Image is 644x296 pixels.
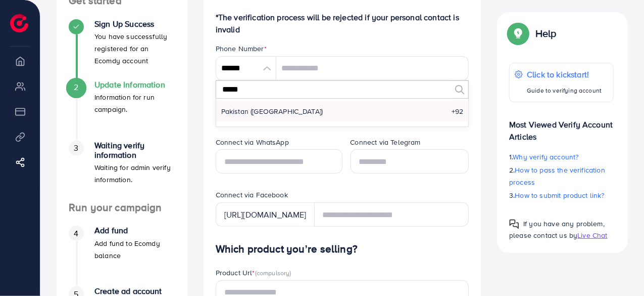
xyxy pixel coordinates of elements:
img: Popup guide [509,219,519,229]
span: If you have any problem, please contact us by [509,219,605,240]
p: Most Viewed Verify Account Articles [509,110,614,143]
p: Click to kickstart! [527,68,602,80]
span: Pakistan (‫[GEOGRAPHIC_DATA]‬‎) [221,106,323,116]
span: Why verify account? [513,152,579,162]
label: Connect via WhatsApp [216,137,289,147]
p: 1. [509,151,614,163]
p: *The verification process will be rejected if your personal contact is invalid [216,11,469,35]
li: Add fund [57,226,187,286]
h4: Run your campaign [57,201,187,214]
img: Popup guide [509,24,527,43]
li: Waiting verify information [57,141,187,201]
span: Live Chat [577,230,607,240]
label: Phone Number [216,44,267,54]
li: Sign Up Success [57,19,187,80]
p: Information for run campaign. [94,91,175,115]
p: 2. [509,164,614,188]
h4: Add fund [94,226,175,235]
p: You have successfully registered for an Ecomdy account [94,30,175,67]
span: 2 [74,81,78,93]
span: 3 [74,142,78,154]
span: +92 [452,106,463,116]
p: Guide to verifying account [527,84,602,97]
iframe: Chat [601,250,636,288]
label: Product Url [216,268,291,278]
label: Connect via Telegram [351,137,421,147]
span: 4 [74,228,78,239]
span: How to pass the verification process [509,165,605,187]
p: 3. [509,189,614,201]
p: Waiting for admin verify information. [94,161,175,186]
img: logo [10,14,28,32]
p: Add fund to Ecomdy balance [94,237,175,262]
h4: Waiting verify information [94,141,175,160]
div: [URL][DOMAIN_NAME] [216,202,315,227]
h4: Which product you’re selling? [216,243,469,256]
h4: Sign Up Success [94,19,175,29]
span: (compulsory) [255,268,291,277]
h4: Update Information [94,80,175,90]
li: Update Information [57,80,187,141]
span: How to submit product link? [515,190,605,200]
h4: Create ad account [94,286,175,296]
label: Connect via Facebook [216,190,288,200]
p: Help [535,27,557,39]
